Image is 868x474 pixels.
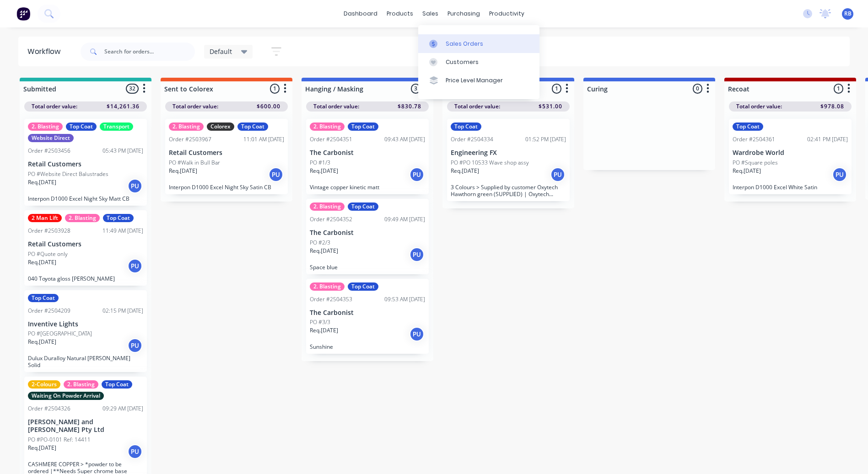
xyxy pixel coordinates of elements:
[28,147,70,155] div: Order #2503456
[443,7,485,21] div: purchasing
[28,444,56,452] p: Req. [DATE]
[104,43,195,61] input: Search for orders...
[169,135,211,144] div: Order #2503967
[348,122,378,131] div: Top Coat
[306,279,429,354] div: 2. BlastingTop CoatOrder #250435309:53 AM [DATE]The CarbonistPO #3/3Req.[DATE]PUSunshine
[28,214,62,222] div: 2 Man Lift
[446,76,503,85] div: Price Level Manager
[550,167,565,182] div: PU
[169,167,197,175] p: Req. [DATE]
[310,309,425,317] p: The Carbonist
[451,149,566,157] p: Engineering FX
[24,290,147,373] div: Top CoatOrder #250420902:15 PM [DATE]Inventive LightsPO #[GEOGRAPHIC_DATA]Req.[DATE]PUDulux Dural...
[28,330,92,338] p: PO #[GEOGRAPHIC_DATA]
[310,184,425,191] p: Vintage copper kinetic matt
[733,159,778,167] p: PO #Square poles
[310,149,425,157] p: The Carbonist
[128,179,142,193] div: PU
[451,167,479,175] p: Req. [DATE]
[310,135,352,144] div: Order #2504351
[28,380,60,389] div: 2-Colours
[446,40,483,48] div: Sales Orders
[306,119,429,194] div: 2. BlastingTop CoatOrder #250435109:43 AM [DATE]The CarbonistPO #1/3Req.[DATE]PUVintage copper ki...
[27,46,65,57] div: Workflow
[107,102,140,111] span: $14,261.36
[102,227,143,235] div: 11:49 AM [DATE]
[28,170,108,178] p: PO #Website Direct Balustrades
[310,229,425,237] p: The Carbonist
[16,7,30,21] img: Factory
[485,7,529,21] div: productivity
[66,122,97,131] div: Top Coat
[128,338,142,353] div: PU
[418,7,443,21] div: sales
[451,184,566,197] p: 3 Colours > Supplied by customer Oxytech Hawthorn green (SUPPLIED) | Oxytech Golden Yellow (SUPPL...
[128,444,142,459] div: PU
[525,135,566,144] div: 01:52 PM [DATE]
[539,102,562,111] span: $531.00
[64,380,98,389] div: 2. Blasting
[418,53,539,71] a: Customers
[451,135,493,144] div: Order #2504334
[310,343,425,350] p: Sunshine
[28,122,63,131] div: 2. Blasting
[28,320,143,328] p: Inventive Lights
[102,307,143,315] div: 02:15 PM [DATE]
[169,149,284,157] p: Retail Customers
[65,214,100,222] div: 2. Blasting
[348,282,378,291] div: Top Coat
[28,178,56,186] p: Req. [DATE]
[310,202,345,211] div: 2. Blasting
[28,195,143,202] p: Interpon D1000 Excel Night Sky Matt CB
[28,355,143,368] p: Dulux Duralloy Natural [PERSON_NAME] Solid
[451,159,529,167] p: PO #PO 10533 Wave shop assy
[446,58,479,66] div: Customers
[418,71,539,90] a: Price Level Manager
[733,184,848,191] p: Interpon D1000 Excel White Satin
[454,102,500,111] span: Total order value:
[310,239,330,247] p: PO #2/3
[410,167,424,182] div: PU
[733,167,761,175] p: Req. [DATE]
[102,405,143,413] div: 09:29 AM [DATE]
[32,102,77,111] span: Total order value:
[807,135,848,144] div: 02:41 PM [DATE]
[28,392,104,400] div: Waiting On Powder Arrival
[348,202,378,211] div: Top Coat
[169,122,204,131] div: 2. Blasting
[257,102,280,111] span: $600.00
[310,247,338,255] p: Req. [DATE]
[28,418,143,434] p: [PERSON_NAME] and [PERSON_NAME] Pty Ltd
[310,264,425,271] p: Space blue
[844,10,852,18] span: RB
[313,102,359,111] span: Total order value:
[384,295,425,304] div: 09:53 AM [DATE]
[169,184,284,191] p: Interpon D1000 Excel Night Sky Satin CB
[820,102,844,111] span: $978.08
[306,199,429,274] div: 2. BlastingTop CoatOrder #250435209:49 AM [DATE]The CarbonistPO #2/3Req.[DATE]PUSpace blue
[207,122,234,131] div: Colorex
[418,34,539,53] a: Sales Orders
[28,227,70,235] div: Order #2503928
[102,380,132,389] div: Top Coat
[24,210,147,286] div: 2 Man Lift2. BlastingTop CoatOrder #250392811:49 AM [DATE]Retail CustomersPO #Quote onlyReq.[DATE...
[237,122,268,131] div: Top Coat
[28,134,74,142] div: Website Direct
[310,282,345,291] div: 2. Blasting
[102,147,143,155] div: 05:43 PM [DATE]
[243,135,284,144] div: 11:01 AM [DATE]
[729,119,852,194] div: Top CoatOrder #250436102:41 PM [DATE]Wardrobe WorldPO #Square polesReq.[DATE]PUInterpon D1000 Exc...
[733,149,848,157] p: Wardrobe World
[310,167,338,175] p: Req. [DATE]
[28,307,70,315] div: Order #2504209
[310,318,330,326] p: PO #3/3
[28,250,68,258] p: PO #Quote only
[382,7,418,21] div: products
[410,327,424,341] div: PU
[28,338,56,346] p: Req. [DATE]
[832,167,847,182] div: PU
[447,119,570,201] div: Top CoatOrder #250433401:52 PM [DATE]Engineering FXPO #PO 10533 Wave shop assyReq.[DATE]PU3 Colou...
[269,167,283,182] div: PU
[103,214,134,222] div: Top Coat
[24,119,147,206] div: 2. BlastingTop CoatTransportWebsite DirectOrder #250345605:43 PM [DATE]Retail CustomersPO #Websit...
